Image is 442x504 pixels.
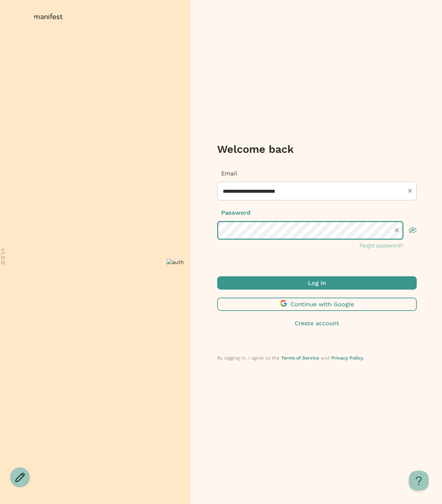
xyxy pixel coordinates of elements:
button: Continue with Google [217,298,417,311]
a: Terms of Service [281,355,319,361]
iframe: Toggle Customer Support [409,471,429,491]
p: Email [217,169,417,178]
h3: Welcome back [217,142,417,156]
button: Forgot password? [360,242,403,250]
button: Log in [217,276,417,290]
p: Password [217,208,417,217]
button: Create account [217,319,417,328]
a: Privacy Policy. [331,355,364,361]
span: By logging in, I agree to the and [217,355,364,361]
img: auth [167,259,184,265]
